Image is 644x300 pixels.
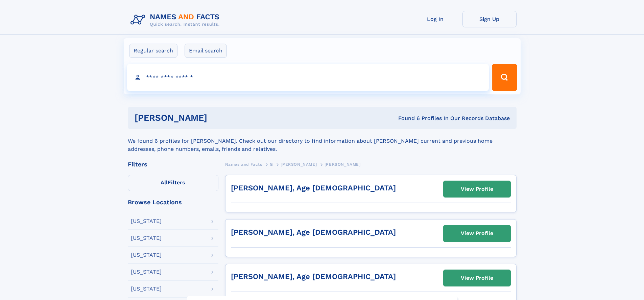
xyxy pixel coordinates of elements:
div: View Profile [461,181,493,197]
a: Log In [408,11,462,27]
span: [PERSON_NAME] [325,162,361,167]
a: [PERSON_NAME], Age [DEMOGRAPHIC_DATA] [231,228,396,236]
a: Sign Up [462,11,517,27]
div: We found 6 profiles for [PERSON_NAME]. Check out our directory to find information about [PERSON_... [128,129,517,153]
a: [PERSON_NAME] [281,160,317,168]
a: View Profile [444,270,510,286]
a: [PERSON_NAME], Age [DEMOGRAPHIC_DATA] [231,184,396,192]
div: Found 6 Profiles In Our Records Database [303,115,510,122]
div: [US_STATE] [131,286,162,292]
img: Logo Names and Facts [128,11,225,29]
div: Filters [128,161,218,167]
div: View Profile [461,270,493,286]
a: G [270,160,273,168]
a: View Profile [444,181,510,197]
div: [US_STATE] [131,269,162,275]
div: [US_STATE] [131,252,162,258]
button: Search Button [492,64,517,91]
label: Filters [128,175,218,191]
a: [PERSON_NAME], Age [DEMOGRAPHIC_DATA] [231,272,396,281]
div: [US_STATE] [131,235,162,241]
a: View Profile [444,225,510,241]
div: Browse Locations [128,199,218,205]
span: [PERSON_NAME] [281,162,317,167]
label: Email search [185,44,227,58]
span: All [161,179,168,186]
div: View Profile [461,226,493,241]
div: [US_STATE] [131,218,162,224]
span: G [270,162,273,167]
label: Regular search [129,44,177,58]
h1: [PERSON_NAME] [135,114,303,122]
a: Names and Facts [225,160,262,168]
input: search input [127,64,489,91]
